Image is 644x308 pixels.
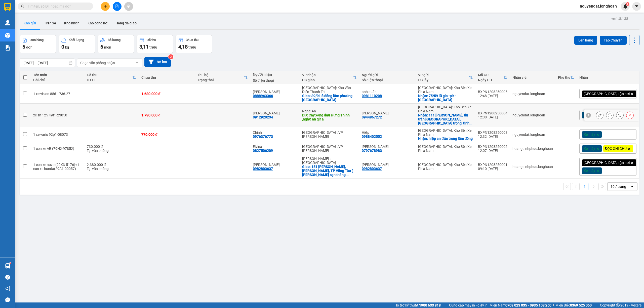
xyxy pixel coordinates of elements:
[33,113,82,117] div: xe sh 125 49f1-23050
[253,90,297,94] div: emily nguyễn
[84,71,139,84] th: Toggle SortBy
[595,302,596,308] span: |
[33,92,82,96] div: 1 xe vision 85d1-736.27
[139,44,149,50] span: 3,11
[28,4,87,9] input: Tìm tên, số ĐT hoặc mã đơn
[581,183,588,190] button: 1
[141,113,192,117] div: 1.730.000 đ
[346,173,349,177] span: ...
[302,73,353,77] div: VP nhận
[87,167,136,171] div: Tại văn phòng
[362,145,413,149] div: quang duy
[5,33,10,38] img: warehouse-icon
[21,5,24,8] span: search
[418,128,473,137] div: [GEOGRAPHIC_DATA]: Kho Bến Xe Phía Nam
[478,111,507,115] div: BXPN1208250004
[555,71,577,84] th: Toggle SortBy
[302,109,357,113] div: Nghệ An
[33,133,82,137] div: 1 xe vario 92p1-08073
[5,275,10,280] span: question-circle
[418,78,469,82] div: ĐC lấy
[570,303,592,307] strong: 0369 525 060
[469,121,472,125] span: ...
[84,17,111,29] button: Kho công nợ
[197,73,244,77] div: Thu hộ
[5,20,10,25] img: warehouse-icon
[20,59,75,67] input: Select a date range.
[98,35,134,53] button: Số lượng6món
[87,145,136,149] div: 730.000 đ
[611,16,628,21] div: ver 1.8.138
[445,302,445,308] span: |
[418,94,473,102] div: Nhận: 75/59 lữ gia -p9 - đà lạt
[5,286,10,291] span: notification
[113,2,122,11] button: file-add
[149,45,157,49] span: triệu
[137,35,173,53] button: Đã thu3,11 triệu
[168,54,173,59] sup: 2
[104,45,111,49] span: món
[478,145,507,149] div: BXPN1208250002
[630,185,634,189] svg: open
[30,38,44,42] div: Đơn hàng
[302,130,357,139] div: [GEOGRAPHIC_DATA] : VP [PERSON_NAME]
[512,113,553,117] div: nguyendat.longhoan
[302,94,357,102] div: Giao: 39/91 ô đồng lầm phường đống đa hn
[584,132,595,137] span: Xe máy
[65,45,69,49] span: kg
[253,149,273,153] div: 0827506209
[302,113,357,121] div: DĐ: Cây xăng dầu Hưng Thịnh ,nghệ an ql1a
[362,163,413,167] div: Anh Tuấn
[605,146,627,151] span: ĐỌC GHI CHÚ
[418,137,473,141] div: Nhận: hiệp an đức trọng lâm đồng
[362,115,382,119] div: 0944867272
[253,115,273,119] div: 0912920234
[127,5,130,8] span: aim
[419,303,441,307] strong: 1900 633 818
[61,44,64,50] span: 0
[574,36,597,45] button: Lên hàng
[87,73,132,77] div: Đã thu
[478,167,507,171] div: 09:10 [DATE]
[20,17,40,29] button: Kho gửi
[253,130,297,135] div: Chinh
[176,35,212,53] button: Chưa thu4,18 triệu
[600,36,627,45] button: Tạo Chuyến
[111,17,141,29] button: Hàng đã giao
[362,94,382,98] div: 0981110208
[490,302,551,308] span: Miền Nam
[302,78,353,82] div: ĐC giao
[623,4,628,9] img: icon-new-feature
[555,302,592,308] span: Miền Bắc
[33,73,82,77] div: Tên món
[40,17,60,29] button: Trên xe
[87,149,136,153] div: Tại văn phòng
[33,78,82,82] div: Ghi chú
[362,78,413,82] div: Số điện thoại
[253,78,297,82] div: Số điện thoại
[478,149,507,153] div: 12:07 [DATE]
[418,105,473,113] div: [GEOGRAPHIC_DATA]: Kho Bến Xe Phía Nam
[5,263,10,269] img: warehouse-icon
[141,92,192,96] div: 1.680.000 đ
[302,86,357,94] div: [GEOGRAPHIC_DATA]: Kho Văn Điển Thanh Trì
[300,71,359,84] th: Toggle SortBy
[253,135,273,139] div: 0976376773
[596,111,603,119] div: Sửa đơn hàng
[362,111,413,115] div: Trịnh xuân Cường
[26,45,32,49] span: đơn
[253,111,297,115] div: Nguyễn cảnh hợp
[584,92,630,96] span: [GEOGRAPHIC_DATA] tận nơi
[5,45,10,51] img: solution-icon
[478,135,507,139] div: 12:32 [DATE]
[553,304,554,306] span: ⚪️
[362,135,382,139] div: 0988402552
[22,44,25,50] span: 5
[253,94,273,98] div: 0888963366
[87,163,136,167] div: 2.380.000 đ
[584,113,595,117] span: Xe máy
[478,78,503,82] div: Ngày ĐH
[416,71,475,84] th: Toggle SortBy
[478,73,503,77] div: Mã GD
[418,163,473,171] div: [GEOGRAPHIC_DATA]: Kho Bến Xe Phía Nam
